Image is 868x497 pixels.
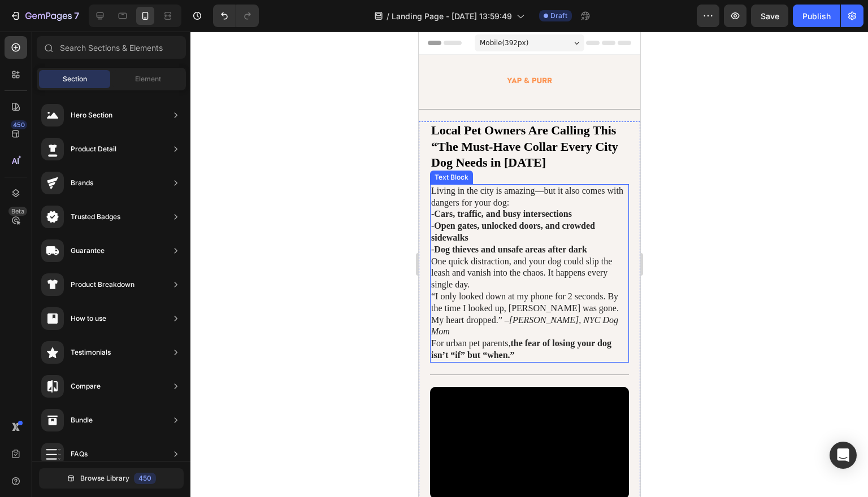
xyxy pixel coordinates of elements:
iframe: Design area [419,32,640,497]
span: Element [135,74,161,84]
span: Browse Library [80,473,129,483]
div: 450 [11,120,27,129]
div: Undo/Redo [213,5,259,27]
div: Guarantee [71,245,105,256]
div: Open Intercom Messenger [830,442,857,469]
button: Save [751,5,788,27]
div: 450 [134,473,156,484]
div: Testimonials [71,347,111,358]
div: Bundle [71,415,93,426]
div: Publish [802,10,831,22]
div: Trusted Badges [71,211,120,223]
input: Search Sections & Elements [37,36,186,59]
div: Product Breakdown [71,279,134,290]
p: 7 [74,9,79,23]
div: How to use [71,313,106,324]
div: Beta [8,207,27,216]
span: Landing Page - [DATE] 13:59:49 [392,10,512,22]
div: Compare [71,381,101,392]
iframe: Video [11,355,210,467]
div: Brands [71,177,93,189]
button: Browse Library450 [39,468,184,489]
button: Publish [793,5,840,27]
div: Product Detail [71,143,116,155]
span: Section [63,74,87,84]
button: 7 [5,5,84,27]
span: Save [761,11,779,21]
span: Draft [550,11,567,21]
div: Hero Section [71,110,112,121]
span: / [387,10,389,22]
div: FAQs [71,448,88,460]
